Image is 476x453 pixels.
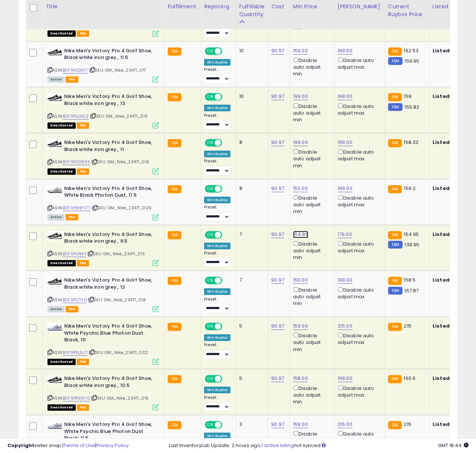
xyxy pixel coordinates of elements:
[47,214,65,220] span: All listings currently available for purchase on Amazon
[293,102,329,124] div: Disable auto adjust min
[271,231,284,238] a: 90.97
[77,359,89,365] span: FBA
[239,277,262,283] div: 7
[293,194,329,215] div: Disable auto adjust min
[338,185,352,192] a: 199.00
[46,3,161,10] div: Title
[7,442,129,449] div: seller snap | |
[239,375,262,382] div: 5
[433,375,466,382] b: Listed Price:
[204,67,230,84] div: Preset:
[47,139,159,174] div: ASIN:
[47,139,62,148] img: 31yKf3vappL._SL40_.jpg
[293,185,308,192] a: 150.00
[47,93,62,102] img: 31yKf3vappL._SL40_.jpg
[64,323,154,345] b: Nike Men's Victory Pro 4 Golf Shoe, White Psychic Blue Photon Dust Black, 10
[404,93,411,100] span: 159
[91,395,148,401] span: | SKU: GM_Nike_23471_015
[388,139,402,147] small: FBA
[338,286,379,300] div: Disable auto adjust max
[204,105,230,111] div: Win BuyBox
[221,324,233,330] span: OFF
[271,47,284,55] a: 90.97
[92,205,151,211] span: | SKU: GM_Nike_23471_009
[404,185,416,192] span: 159.2
[388,47,402,56] small: FBA
[404,421,411,428] span: 215
[63,395,90,401] a: B0F9PK99YG
[404,231,419,238] span: 154.95
[77,168,89,175] span: FBA
[271,421,284,428] a: 90.97
[96,442,129,449] a: Privacy Policy
[66,76,78,83] span: FBA
[47,277,159,311] div: ASIN:
[64,93,154,109] b: Nike Men's Victory Pro 4 Golf Shoe, Black white iron grey., 13
[221,140,233,146] span: OFF
[293,276,308,284] a: 150.00
[206,94,215,100] span: ON
[64,375,154,391] b: Nike Men's Victory Pro 4 Golf Shoe, Black white iron grey., 10.5
[433,231,466,238] b: Listed Price:
[239,3,265,18] div: Fulfillable Quantity
[47,260,76,266] span: All listings that are unavailable for purchase on Amazon for any reason other than out-of-stock
[404,58,419,65] span: 159.95
[293,375,308,382] a: 158.00
[204,297,230,314] div: Preset:
[388,103,403,111] small: FBM
[338,47,352,55] a: 199.00
[77,404,89,411] span: FBA
[404,287,418,294] span: 157.87
[404,375,416,382] span: 160.6
[47,306,65,312] span: All listings currently available for purchase on Amazon
[47,323,62,332] img: 31oJ19Sb7oL._SL40_.jpg
[87,251,145,257] span: | SKU: GM_Nike_23471_013
[388,277,402,285] small: FBA
[47,323,159,364] div: ASIN:
[433,276,466,283] b: Listed Price:
[47,168,76,175] span: All listings that are unavailable for purchase on Amazon for any reason other than out-of-stock
[63,67,88,73] a: B0F9PJQXV7
[271,322,284,330] a: 90.97
[47,30,76,37] span: All listings that are unavailable for purchase on Amazon for any reason other than out-of-stock
[271,185,284,192] a: 90.97
[77,122,89,129] span: FBA
[168,3,198,10] div: Fulfillment
[47,185,62,194] img: 31AjvTbryUL._SL40_.jpg
[433,421,466,428] b: Listed Price:
[64,185,154,201] b: Nike Men's Victory Pro 4 Golf Shoe, White Black Photon Dust, 11.5
[338,421,352,428] a: 215.00
[271,276,284,284] a: 90.97
[47,47,62,57] img: 31yKf3vappL._SL40_.jpg
[63,159,90,165] a: B0F9PJGW8K
[338,240,379,254] div: Disable auto adjust max
[206,376,215,382] span: ON
[338,331,379,346] div: Disable auto adjust max
[338,375,352,382] a: 199.00
[169,442,469,449] div: Last InventoryLab Update: 2 hours ago, not synced.
[293,240,329,261] div: Disable auto adjust min
[206,186,215,192] span: ON
[206,324,215,330] span: ON
[293,3,331,10] div: Min Price
[388,375,402,383] small: FBA
[388,421,402,429] small: FBA
[204,342,230,359] div: Preset:
[271,375,284,382] a: 90.97
[221,94,233,100] span: OFF
[338,384,379,398] div: Disable auto adjust max
[338,148,379,162] div: Disable auto adjust max
[88,297,146,303] span: | SKU: GM_Nike_23471_018
[293,231,308,238] a: 154.95
[63,251,86,257] a: B0F9PL11M4
[388,57,403,65] small: FBM
[47,375,62,384] img: 31yKf3vappL._SL40_.jpg
[47,47,159,82] div: ASIN:
[206,140,215,146] span: ON
[239,421,262,428] div: 3
[239,93,262,100] div: 10
[204,288,230,295] div: Win BuyBox
[438,442,469,449] span: 2025-10-8 18:44 GMT
[338,139,352,146] a: 199.00
[204,113,230,130] div: Preset:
